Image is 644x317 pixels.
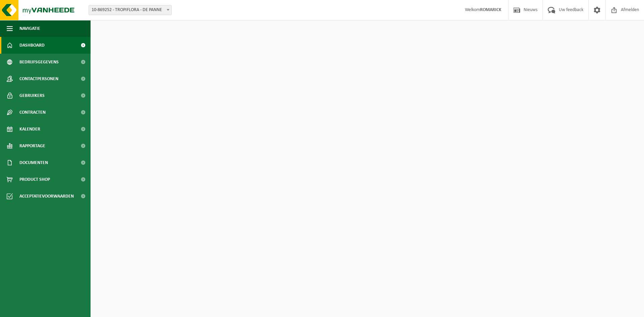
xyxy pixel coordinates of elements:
[89,5,171,15] span: 10-869252 - TROPIFLORA - DE PANNE
[19,87,45,104] span: Gebruikers
[19,188,74,205] span: Acceptatievoorwaarden
[19,54,59,70] span: Bedrijfsgegevens
[19,20,40,37] span: Navigatie
[19,154,48,171] span: Documenten
[19,121,40,138] span: Kalender
[19,70,58,87] span: Contactpersonen
[19,104,46,121] span: Contracten
[19,171,50,188] span: Product Shop
[480,7,501,12] strong: ROMARICK
[19,138,45,154] span: Rapportage
[89,5,172,15] span: 10-869252 - TROPIFLORA - DE PANNE
[19,37,45,54] span: Dashboard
